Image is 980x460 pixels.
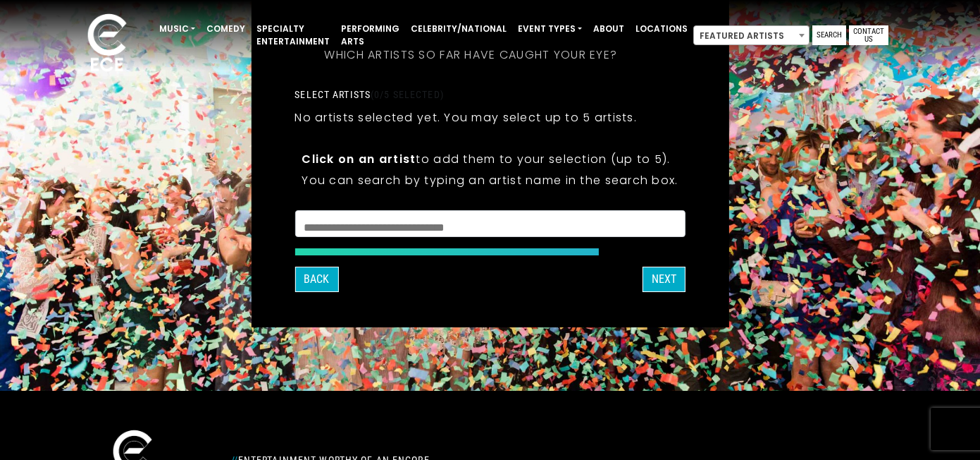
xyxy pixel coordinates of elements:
[849,25,888,45] a: Contact Us
[812,25,846,45] a: Search
[294,267,338,292] button: Back
[294,88,443,101] label: Select artists
[154,17,201,41] a: Music
[302,151,416,167] strong: Click on an artist
[630,17,693,41] a: Locations
[512,17,588,41] a: Event Types
[251,17,335,54] a: Specialty Entertainment
[371,89,444,100] span: (0/5 selected)
[304,219,676,232] textarea: Search
[72,10,142,78] img: ece_new_logo_whitev2-1.png
[405,17,512,41] a: Celebrity/National
[302,171,678,189] p: You can search by typing an artist name in the search box.
[201,17,251,41] a: Comedy
[694,26,809,46] span: Featured Artists
[302,150,678,168] p: to add them to your selection (up to 5).
[294,109,637,126] p: No artists selected yet. You may select up to 5 artists.
[335,17,405,54] a: Performing Arts
[588,17,630,41] a: About
[643,267,686,292] button: Next
[693,25,810,45] span: Featured Artists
